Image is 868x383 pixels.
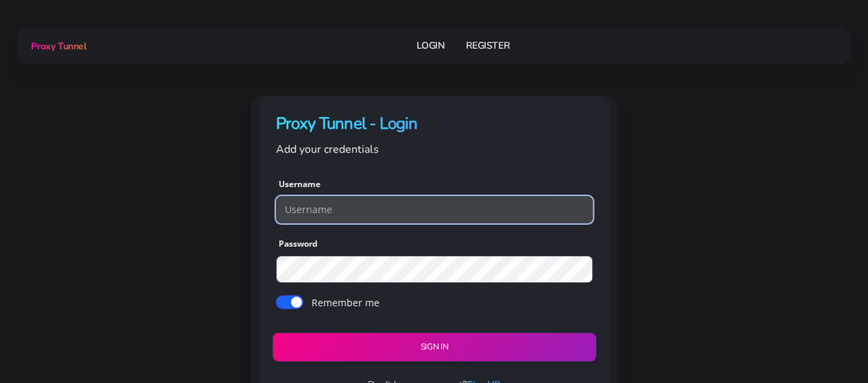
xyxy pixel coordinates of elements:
[276,140,593,158] p: Add your credentials
[466,33,509,58] a: Register
[279,238,318,250] label: Password
[417,33,444,58] a: Login
[279,178,320,190] label: Username
[28,35,86,57] a: Proxy Tunnel
[276,196,593,223] input: Username
[276,112,593,135] h4: Proxy Tunnel - Login
[312,295,379,310] label: Remember me
[272,332,596,361] button: Sign in
[666,159,851,366] iframe: Webchat Widget
[31,40,86,53] span: Proxy Tunnel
